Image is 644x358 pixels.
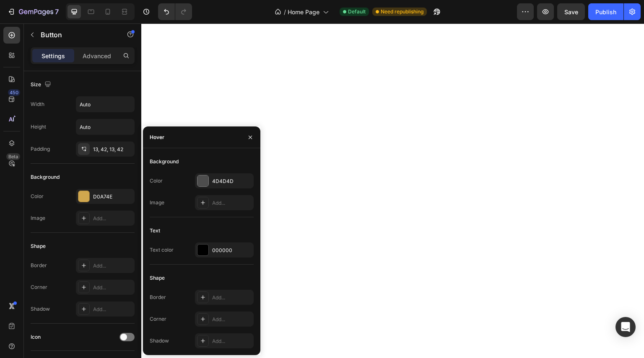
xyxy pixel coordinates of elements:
[31,100,44,108] div: Width
[595,8,616,16] div: Publish
[93,262,132,270] div: Add...
[31,242,46,250] div: Shape
[41,30,112,40] p: Button
[150,246,174,254] div: Text color
[381,8,423,15] span: Need republishing
[141,23,644,358] iframe: Design area
[588,3,623,20] button: Publish
[288,8,319,16] span: Home Page
[31,283,47,291] div: Corner
[158,3,192,20] div: Undo/Redo
[93,193,132,201] div: D0A74E
[150,337,169,345] div: Shadow
[348,8,366,15] span: Default
[212,247,252,254] div: 000000
[212,199,252,207] div: Add...
[31,262,47,269] div: Border
[150,134,164,141] div: Hover
[150,227,160,234] div: Text
[93,306,132,313] div: Add...
[212,178,252,185] div: 4D4D4D
[93,146,132,153] div: 13, 42, 13, 42
[150,177,163,185] div: Color
[150,199,164,206] div: Image
[83,52,111,60] p: Advanced
[6,153,20,160] div: Beta
[31,173,60,181] div: Background
[31,79,53,90] div: Size
[212,337,252,345] div: Add...
[212,316,252,323] div: Add...
[76,97,134,112] input: Auto
[8,89,20,96] div: 450
[76,119,134,134] input: Auto
[42,52,65,60] p: Settings
[150,158,179,165] div: Background
[3,3,62,20] button: 7
[93,215,132,222] div: Add...
[284,8,286,16] span: /
[55,7,59,17] p: 7
[150,294,166,301] div: Border
[31,305,50,313] div: Shadow
[31,123,46,131] div: Height
[31,193,44,200] div: Color
[615,317,636,337] div: Open Intercom Messenger
[31,333,41,341] div: Icon
[150,274,165,282] div: Shape
[564,8,578,15] span: Save
[557,3,585,20] button: Save
[150,315,166,323] div: Corner
[93,284,132,291] div: Add...
[31,145,50,153] div: Padding
[212,294,252,301] div: Add...
[31,214,45,222] div: Image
